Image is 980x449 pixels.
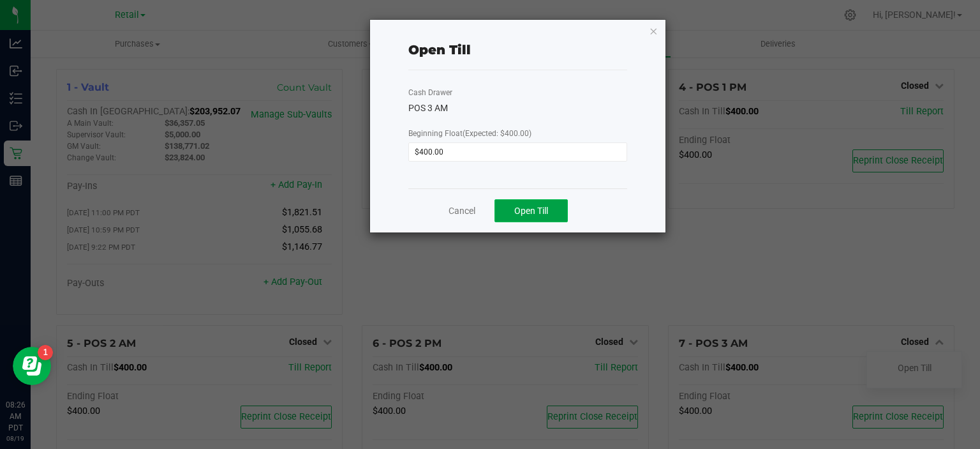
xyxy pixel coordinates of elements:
[408,102,627,115] div: POS 3 AM
[514,206,548,216] span: Open Till
[13,347,51,385] iframe: Resource center
[408,87,452,98] label: Cash Drawer
[408,40,471,59] div: Open Till
[494,199,568,222] button: Open Till
[449,204,475,218] a: Cancel
[463,129,531,138] span: (Expected: $400.00)
[408,129,531,138] span: Beginning Float
[38,345,53,360] iframe: Resource center unread badge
